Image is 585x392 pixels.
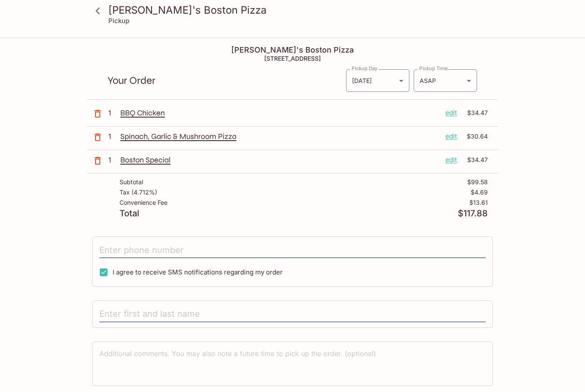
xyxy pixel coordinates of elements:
p: edit [445,108,457,118]
label: Pickup Time [419,65,448,72]
input: Enter first and last name [99,306,486,322]
p: edit [445,155,457,165]
p: $30.64 [462,132,488,141]
p: $34.47 [462,108,488,118]
p: 1 [108,132,117,141]
p: Pickup [108,17,129,25]
h5: [STREET_ADDRESS] [87,55,498,62]
p: Tax ( 4.712% ) [119,189,157,196]
p: Subtotal [119,179,143,186]
p: Your Order [107,77,346,85]
p: $99.58 [467,179,488,186]
p: BBQ Chicken [120,108,439,118]
p: Total [119,209,139,218]
input: Enter phone number [99,242,486,258]
p: Convenience Fee [119,199,167,206]
p: $4.69 [471,189,488,196]
p: Spinach, Garlic & Mushroom Pizza [120,132,439,141]
p: edit [445,132,457,141]
p: Boston Special [120,155,439,165]
label: Pickup Day [352,65,377,72]
h3: [PERSON_NAME]'s Boston Pizza [108,3,491,17]
h4: [PERSON_NAME]'s Boston Pizza [87,45,498,55]
p: $117.88 [458,209,488,218]
p: 1 [108,108,117,118]
p: $34.47 [462,155,488,165]
span: I agree to receive SMS notifications regarding my order [113,268,283,276]
p: $13.61 [469,199,488,206]
div: ASAP [414,69,477,92]
div: [DATE] [346,69,409,92]
p: 1 [108,155,117,165]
